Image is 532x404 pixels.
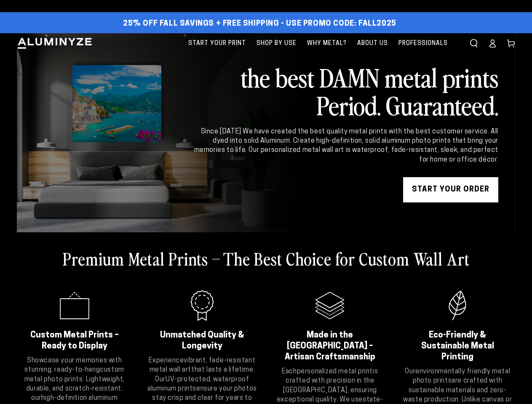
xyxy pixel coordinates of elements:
h2: Eco-Friendly & Sustainable Metal Printing [411,330,505,363]
h2: Premium Metal Prints – The Best Choice for Custom Wall Art [63,247,470,269]
span: Professionals [398,38,448,49]
a: Shop By Use [252,33,301,54]
h2: the best DAMN metal prints Period. Guaranteed. [192,63,498,119]
div: Since [DATE] We have created the best quality metal prints with the best customer service. All dy... [192,127,498,165]
span: About Us [357,38,388,49]
span: Start Your Print [188,38,246,49]
h2: Unmatched Quality & Longevity [155,330,249,352]
h2: Made in the [GEOGRAPHIC_DATA] – Artisan Craftsmanship [283,330,377,363]
strong: custom metal photo prints [24,367,124,383]
a: Start Your Print [184,33,250,54]
h2: Custom Metal Prints – Ready to Display [27,330,121,352]
a: START YOUR Order [403,177,498,202]
strong: personalized metal print [297,368,373,375]
strong: environmentally friendly metal photo prints [413,368,510,384]
summary: Search our site [465,34,483,53]
img: Aluminyze [17,37,93,50]
span: 25% off FALL Savings + Free Shipping - Use Promo Code: FALL2025 [123,19,396,29]
strong: vibrant, fade-resistant metal wall art [150,357,256,373]
a: Why Metal? [303,33,351,54]
a: Professionals [394,33,452,54]
strong: UV-protected, waterproof aluminum prints [147,376,249,392]
span: Shop By Use [257,38,297,49]
span: Why Metal? [307,38,347,49]
a: About Us [353,33,392,54]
